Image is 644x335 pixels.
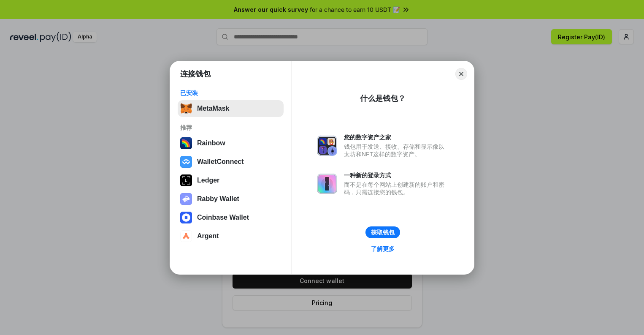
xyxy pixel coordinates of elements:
div: 您的数字资产之家 [344,133,449,141]
img: svg+xml,%3Csvg%20xmlns%3D%22http%3A%2F%2Fwww.w3.org%2F2000%2Fsvg%22%20fill%3D%22none%22%20viewBox... [317,136,337,156]
div: 推荐 [180,124,281,131]
div: Argent [197,232,219,240]
img: svg+xml,%3Csvg%20width%3D%2228%22%20height%3D%2228%22%20viewBox%3D%220%200%2028%2028%22%20fill%3D... [180,212,192,223]
div: Rabby Wallet [197,195,239,203]
div: 获取钱包 [371,229,395,236]
img: svg+xml,%3Csvg%20xmlns%3D%22http%3A%2F%2Fwww.w3.org%2F2000%2Fsvg%22%20fill%3D%22none%22%20viewBox... [180,193,192,205]
div: 而不是在每个网站上创建新的账户和密码，只需连接您的钱包。 [344,181,449,196]
div: Rainbow [197,139,225,147]
img: svg+xml,%3Csvg%20xmlns%3D%22http%3A%2F%2Fwww.w3.org%2F2000%2Fsvg%22%20width%3D%2228%22%20height%3... [180,174,192,186]
button: 获取钱包 [365,226,400,238]
button: Ledger [178,172,284,189]
img: svg+xml,%3Csvg%20width%3D%2228%22%20height%3D%2228%22%20viewBox%3D%220%200%2028%2028%22%20fill%3D... [180,230,192,242]
div: Ledger [197,177,219,184]
img: svg+xml,%3Csvg%20width%3D%2228%22%20height%3D%2228%22%20viewBox%3D%220%200%2028%2028%22%20fill%3D... [180,156,192,168]
button: Rainbow [178,135,284,152]
div: 了解更多 [371,245,395,253]
div: 已安装 [180,89,281,97]
button: Argent [178,228,284,245]
button: WalletConnect [178,153,284,170]
img: svg+xml,%3Csvg%20xmlns%3D%22http%3A%2F%2Fwww.w3.org%2F2000%2Fsvg%22%20fill%3D%22none%22%20viewBox... [317,174,337,194]
div: 钱包用于发送、接收、存储和显示像以太坊和NFT这样的数字资产。 [344,143,449,158]
div: WalletConnect [197,158,244,166]
h1: 连接钱包 [180,69,211,79]
div: 一种新的登录方式 [344,172,449,179]
div: MetaMask [197,105,229,112]
button: Coinbase Wallet [178,209,284,226]
button: Close [455,68,467,80]
div: 什么是钱包？ [360,93,406,103]
button: Rabby Wallet [178,191,284,207]
a: 了解更多 [366,243,400,254]
div: Coinbase Wallet [197,214,249,221]
button: MetaMask [178,100,284,117]
img: svg+xml,%3Csvg%20fill%3D%22none%22%20height%3D%2233%22%20viewBox%3D%220%200%2035%2033%22%20width%... [180,103,192,114]
img: svg+xml,%3Csvg%20width%3D%22120%22%20height%3D%22120%22%20viewBox%3D%220%200%20120%20120%22%20fil... [180,137,192,149]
